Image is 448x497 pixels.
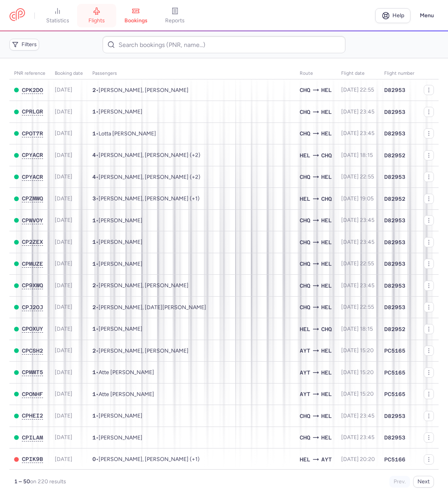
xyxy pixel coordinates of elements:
span: [DATE] [55,347,72,354]
span: [DATE] [55,369,72,376]
span: CHQ [321,325,332,333]
span: [DATE] 20:20 [341,456,375,463]
span: [DATE] 23:45 [341,412,374,419]
th: PNR reference [9,68,50,79]
span: D82953 [384,86,405,94]
span: CHQ [300,259,310,268]
button: Menu [415,8,439,23]
span: Roman ZHIGUN [99,239,142,245]
span: • [92,152,200,158]
span: 0 [92,456,96,462]
span: • [92,130,156,137]
span: HEL [321,433,332,442]
span: [DATE] 15:20 [341,369,374,376]
button: CPILAM [22,434,43,441]
span: 1 [92,369,96,375]
span: CHQ [300,412,310,420]
span: [DATE] [55,326,72,332]
span: HEL [321,281,332,290]
span: Oleh LEHKYI [99,412,142,419]
span: CHQ [300,303,310,312]
span: HEL [300,325,310,333]
button: CPWVOY [22,217,43,224]
span: CP9XWQ [22,282,43,288]
button: CPJ2OJ [22,304,43,311]
span: HEL [321,259,332,268]
span: on 220 results [30,478,66,485]
button: Next [413,476,434,488]
span: HEL [321,303,332,312]
span: PC5166 [384,456,405,463]
span: CPMUZE [22,261,43,267]
span: • [92,434,142,441]
span: Nadezda TISHCHENKO, Rustam ALIMOV [99,348,189,354]
span: [DATE] [55,86,72,93]
span: 4 [92,174,96,180]
a: Help [375,8,410,23]
span: 1 [92,391,96,397]
span: D82953 [384,303,405,311]
span: Filters [22,41,37,48]
span: HEL [321,390,332,398]
button: CPIK9B [22,456,43,463]
a: CitizenPlane red outlined logo [9,8,25,23]
span: • [92,391,154,398]
span: • [92,412,142,419]
span: D82953 [384,238,405,246]
span: [DATE] [55,260,72,267]
button: CPHEI2 [22,412,43,419]
span: Laura HEIKKILAE [99,108,142,115]
span: Lotta KNUUTILA [99,130,156,137]
span: D82952 [384,151,405,159]
button: CPONHF [22,391,43,398]
span: AYT [300,390,310,398]
span: 1 [92,261,96,267]
button: CPYACR [22,174,43,180]
span: Markus HILTUNEN [99,326,142,332]
span: Atte Juhani NIEMI [99,391,154,398]
span: CPOXUY [22,326,43,332]
span: [DATE] [55,195,72,202]
span: [DATE] [55,412,72,419]
span: AYT [321,455,332,464]
span: • [92,217,142,224]
span: HEL [300,194,310,203]
span: CHQ [300,108,310,116]
span: reports [165,17,185,24]
button: Filters [9,39,39,50]
span: CHQ [321,194,332,203]
th: Passengers [88,68,295,79]
span: [DATE] 15:20 [341,391,374,397]
span: • [92,456,200,463]
span: HEL [300,455,310,464]
span: 1 [92,130,96,137]
span: • [92,239,142,245]
span: 2 [92,348,96,354]
span: [DATE] 19:05 [341,195,374,202]
th: Route [295,68,336,79]
span: CHQ [300,86,310,94]
span: CPK2DO [22,87,43,93]
span: HEL [321,108,332,116]
span: CPCSH2 [22,348,43,354]
span: [DATE] 23:45 [341,130,374,137]
span: Kristina MAKALAINEN, Wilma Olivia MAKALAINEN, Walter Stas MAKALAINEN [99,456,200,463]
span: [DATE] [55,239,72,245]
span: D82953 [384,434,405,441]
span: [DATE] [55,217,72,223]
span: CPMMT5 [22,369,43,375]
button: CPOT7R [22,130,43,137]
span: 1 [92,434,96,441]
span: HEL [321,129,332,138]
span: • [92,108,142,115]
button: CP9XWQ [22,282,43,289]
span: CHQ [300,173,310,181]
strong: 1 – 50 [14,478,30,485]
span: 3 [92,195,96,202]
a: flights [77,7,116,24]
th: Flight number [380,68,419,79]
button: CPK2DO [22,87,43,94]
span: bookings [124,17,148,24]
